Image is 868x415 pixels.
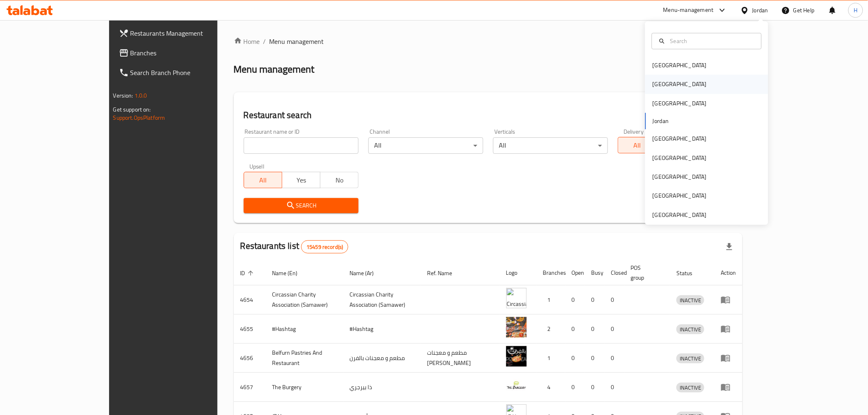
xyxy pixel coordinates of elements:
td: 1 [537,285,565,315]
td: #Hashtag [343,315,421,344]
nav: breadcrumb [234,36,743,46]
span: 1.0.0 [135,90,147,101]
td: 0 [565,344,585,373]
td: 0 [605,315,624,344]
div: INACTIVE [676,353,704,363]
span: Restaurants Management [130,28,247,38]
span: INACTIVE [676,296,704,305]
img: ​Circassian ​Charity ​Association​ (Samawer) [506,288,527,308]
div: Menu [721,382,736,392]
span: POS group [631,263,660,283]
span: INACTIVE [676,325,704,334]
button: Yes [282,172,320,188]
td: 0 [565,373,585,402]
span: Get support on: [113,104,151,115]
td: 0 [565,285,585,315]
span: Yes [286,174,317,186]
img: Belfurn Pastries And Restaurant [506,346,527,367]
button: All [618,137,656,153]
div: [GEOGRAPHIC_DATA] [653,80,707,89]
span: No [324,174,355,186]
td: 0 [585,373,605,402]
input: Search for restaurant name or ID.. [244,137,359,154]
div: Jordan [752,6,768,15]
span: Status [676,268,703,278]
a: Support.OpsPlatform [113,112,165,123]
td: 0 [605,373,624,402]
a: Branches [112,43,254,63]
div: Menu-management [663,5,714,15]
div: [GEOGRAPHIC_DATA] [653,134,707,143]
button: No [320,172,359,188]
h2: Restaurant search [244,109,733,121]
h2: Restaurants list [240,240,349,253]
span: All [247,174,279,186]
div: [GEOGRAPHIC_DATA] [653,172,707,181]
div: INACTIVE [676,383,704,392]
img: #Hashtag [506,317,527,337]
div: Menu [721,353,736,363]
td: 2 [537,315,565,344]
div: All [368,137,483,154]
div: Total records count [301,240,348,253]
td: #Hashtag [266,315,343,344]
div: Menu [721,324,736,334]
td: 1 [537,344,565,373]
span: Name (Ar) [350,268,385,278]
div: [GEOGRAPHIC_DATA] [653,210,707,219]
div: [GEOGRAPHIC_DATA] [653,99,707,108]
input: Search [667,36,756,46]
th: Action [714,260,742,285]
span: All [621,139,653,151]
span: INACTIVE [676,383,704,392]
button: Search [244,198,359,213]
span: INACTIVE [676,354,704,363]
th: Logo [500,260,537,285]
span: Menu management [270,36,324,46]
div: All [493,137,608,154]
td: 0 [605,344,624,373]
div: [GEOGRAPHIC_DATA] [653,192,707,201]
div: [GEOGRAPHIC_DATA] [653,153,707,162]
td: ​Circassian ​Charity ​Association​ (Samawer) [266,285,343,315]
th: Closed [605,260,624,285]
span: H [854,6,857,15]
td: ذا بيرجري [343,373,421,402]
th: Branches [537,260,565,285]
td: مطعم و معجنات بالفرن [343,344,421,373]
span: Version: [113,90,133,101]
td: The Burgery [266,373,343,402]
td: 4 [537,373,565,402]
td: 0 [585,315,605,344]
td: مطعم و معجنات [PERSON_NAME] [420,344,499,373]
div: [GEOGRAPHIC_DATA] [653,61,707,70]
th: Open [565,260,585,285]
span: ID [240,268,256,278]
td: Belfurn Pastries And Restaurant [266,344,343,373]
label: Upsell [249,164,265,169]
td: 0 [565,315,585,344]
span: Search [250,201,352,211]
a: Search Branch Phone [112,63,254,82]
span: Search Branch Phone [130,68,247,78]
td: ​Circassian ​Charity ​Association​ (Samawer) [343,285,421,315]
span: Name (En) [272,268,308,278]
li: / [263,36,266,46]
span: Ref. Name [427,268,463,278]
div: INACTIVE [676,295,704,305]
label: Delivery [624,129,644,135]
img: The Burgery [506,375,527,396]
div: Menu [721,295,736,305]
span: 15459 record(s) [302,243,348,251]
a: Restaurants Management [112,23,254,43]
button: All [244,172,282,188]
h2: Menu management [234,63,315,76]
td: 0 [585,344,605,373]
td: 0 [605,285,624,315]
td: 0 [585,285,605,315]
div: Export file [720,237,739,257]
span: Branches [130,48,247,58]
th: Busy [585,260,605,285]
